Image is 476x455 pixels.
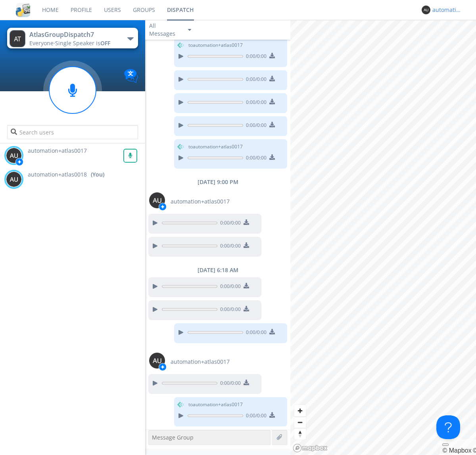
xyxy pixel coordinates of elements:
[6,148,22,163] img: 373638.png
[243,412,267,421] span: 0:00 / 0:00
[7,28,138,48] button: AtlasGroupDispatch7Everyone·Single Speaker isOFF
[269,154,275,160] img: download media button
[294,428,306,440] button: Reset bearing to north
[29,39,119,47] div: Everyone ·
[244,242,249,248] img: download media button
[124,69,138,83] img: Translation enabled
[149,22,181,38] div: All Messages
[188,401,243,408] span: to automation+atlas0017
[217,306,241,315] span: 0:00 / 0:00
[294,417,306,428] button: Zoom out
[149,192,165,208] img: 373638.png
[29,30,119,39] div: AtlasGroupDispatch7
[432,6,462,14] div: automation+atlas0018
[55,39,110,47] span: Single Speaker is
[294,405,306,417] button: Zoom in
[244,219,249,225] img: download media button
[442,447,471,454] a: Mapbox
[6,171,22,187] img: 373638.png
[100,39,110,47] span: OFF
[294,428,306,440] span: Reset bearing to north
[244,283,249,288] img: download media button
[243,154,267,163] span: 0:00 / 0:00
[269,99,275,104] img: download media button
[171,198,230,205] span: automation+atlas0017
[217,219,241,228] span: 0:00 / 0:00
[10,30,25,47] img: 373638.png
[422,6,430,14] img: 373638.png
[244,306,249,311] img: download media button
[243,99,267,108] span: 0:00 / 0:00
[244,380,249,385] img: download media button
[293,443,328,453] a: Mapbox logo
[269,53,275,58] img: download media button
[243,329,267,338] span: 0:00 / 0:00
[243,76,267,84] span: 0:00 / 0:00
[269,329,275,334] img: download media button
[436,415,460,439] iframe: Toggle Customer Support
[442,443,449,446] button: Toggle attribution
[145,178,290,186] div: [DATE] 9:00 PM
[149,353,165,369] img: 373638.png
[269,76,275,81] img: download media button
[28,171,87,179] span: automation+atlas0018
[188,29,191,31] img: caret-down-sm.svg
[7,125,138,139] input: Search users
[217,380,241,388] span: 0:00 / 0:00
[217,283,241,292] span: 0:00 / 0:00
[217,242,241,251] span: 0:00 / 0:00
[28,147,87,154] span: automation+atlas0017
[171,358,230,366] span: automation+atlas0017
[145,266,290,274] div: [DATE] 6:18 AM
[243,122,267,131] span: 0:00 / 0:00
[294,417,306,428] span: Zoom out
[91,171,104,179] div: (You)
[269,122,275,127] img: download media button
[188,42,243,49] span: to automation+atlas0017
[269,412,275,418] img: download media button
[16,3,30,17] img: cddb5a64eb264b2086981ab96f4c1ba7
[243,53,267,61] span: 0:00 / 0:00
[188,143,243,150] span: to automation+atlas0017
